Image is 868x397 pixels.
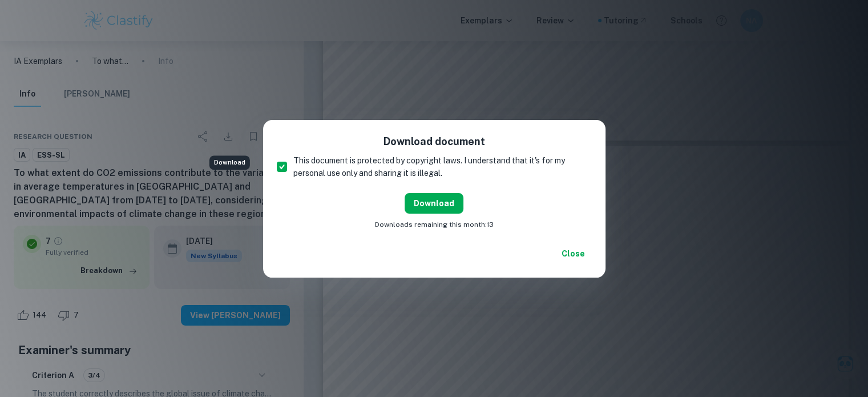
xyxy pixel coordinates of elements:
button: Close [555,243,592,264]
span: This document is protected by copyright laws. I understand that it's for my personal use only and... [293,154,583,179]
div: Download [209,155,250,170]
span: Downloads remaining this month: 13 [375,219,494,230]
h6: Download document [277,134,592,150]
button: Download [405,193,463,214]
